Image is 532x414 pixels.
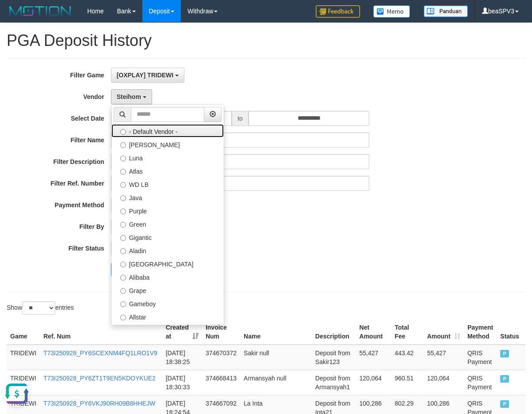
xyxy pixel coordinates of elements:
[120,262,126,267] input: [GEOGRAPHIC_DATA]
[117,72,174,79] span: [OXPLAY] TRIDEWI
[111,323,224,336] label: Xtr
[111,217,224,230] label: Green
[43,400,155,407] a: T73I250928_PY6VKJ90RH09B8HHEJW
[120,129,126,135] input: - Default Vendor -
[120,235,126,241] input: Gigantic
[120,142,126,148] input: [PERSON_NAME]
[111,257,224,270] label: [GEOGRAPHIC_DATA]
[111,68,185,83] button: [OXPLAY] TRIDEWI
[162,345,202,370] td: [DATE] 18:38:25
[111,137,224,151] label: [PERSON_NAME]
[202,370,240,395] td: 374668413
[111,243,224,257] label: Aladin
[111,230,224,243] label: Gigantic
[111,124,224,137] label: - Default Vendor -
[202,319,240,345] th: Invoice Num
[464,319,497,345] th: Payment Method
[40,319,162,345] th: Ref. Num
[312,345,356,370] td: Deposit from Sakir123
[111,151,224,164] label: Luna
[111,164,224,177] label: Atlas
[111,296,224,310] label: Gameboy
[464,370,497,395] td: QRIS Payment
[120,248,126,254] input: Aladin
[500,400,509,408] span: PAID
[43,375,156,382] a: T73I250928_PY6ZT1T9EN5KDOYKUE2
[497,319,525,345] th: Status
[356,370,391,395] td: 120,064
[162,319,202,345] th: Created at: activate to sort column ascending
[391,370,423,395] td: 960.51
[232,111,249,126] span: to
[240,345,312,370] td: Sakir null
[22,301,55,315] select: Showentries
[7,4,74,18] img: MOTION_logo.png
[373,5,410,18] img: Button%20Memo.svg
[120,209,126,214] input: Purple
[120,195,126,201] input: Java
[7,301,74,315] label: Show entries
[500,375,509,383] span: PAID
[120,222,126,228] input: Green
[120,275,126,281] input: Alibaba
[7,370,40,395] td: TRIDEWI
[424,319,464,345] th: Amount: activate to sort column ascending
[120,169,126,175] input: Atlas
[111,204,224,217] label: Purple
[356,319,391,345] th: Net Amount
[312,370,356,395] td: Deposit from Armansyah1
[120,182,126,188] input: WD LB
[500,350,509,357] span: PAID
[316,5,360,18] img: Feedback.jpg
[43,349,157,357] a: T73I250928_PY6SCEXNM4FQ1LRO1V9
[120,288,126,294] input: Grape
[111,310,224,323] label: Allstar
[7,345,40,370] td: TRIDEWI
[312,319,356,345] th: Description
[7,319,40,345] th: Game
[202,345,240,370] td: 374670372
[120,156,126,161] input: Luna
[117,93,141,100] span: Steihom
[111,89,152,104] button: Steihom
[120,315,126,320] input: Allstar
[4,4,30,30] button: Open LiveChat chat widget
[356,345,391,370] td: 55,427
[391,345,423,370] td: 443.42
[424,345,464,370] td: 55,427
[7,32,525,49] h1: PGA Deposit History
[391,319,423,345] th: Total Fee
[111,283,224,296] label: Grape
[120,301,126,307] input: Gameboy
[111,190,224,204] label: Java
[424,5,468,17] img: panduan.png
[424,370,464,395] td: 120,064
[240,370,312,395] td: Armansyah null
[111,177,224,190] label: WD LB
[240,319,312,345] th: Name
[111,270,224,283] label: Alibaba
[464,345,497,370] td: QRIS Payment
[162,370,202,395] td: [DATE] 18:30:33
